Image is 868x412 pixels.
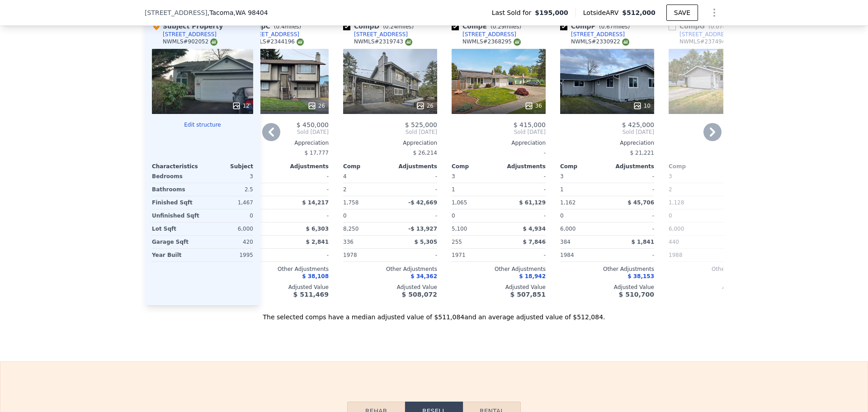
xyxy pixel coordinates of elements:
span: 0 [343,213,347,219]
span: $195,000 [535,8,568,17]
span: $ 38,153 [627,273,654,279]
span: $ 38,108 [302,273,329,279]
div: - [717,170,763,183]
div: Characteristics [152,163,203,170]
a: [STREET_ADDRESS] [452,31,516,38]
div: Appreciation [669,139,763,147]
div: NWMLS # 2368295 [462,38,521,46]
span: $ 61,129 [519,199,546,206]
div: [STREET_ADDRESS] [163,31,217,38]
div: 2 [343,183,388,196]
div: Finished Sqft [152,196,201,209]
span: ( miles) [705,24,743,30]
span: ( miles) [270,24,305,30]
span: $512,000 [622,9,656,16]
span: 255 [452,239,462,245]
div: - [500,183,546,196]
span: 384 [560,239,571,245]
div: Appreciation [560,139,654,147]
div: NWMLS # 2319743 [354,38,412,46]
span: ( miles) [595,24,633,30]
span: $ 26,214 [413,150,437,156]
span: Lotside ARV [583,8,622,17]
img: NWMLS Logo [622,38,629,46]
span: 4 [343,173,347,180]
div: - [717,223,763,235]
div: Comp [560,163,607,170]
div: 2 [669,183,714,196]
span: -$ 13,927 [408,226,437,232]
a: [STREET_ADDRESS] [235,31,299,38]
span: 6,000 [560,226,576,232]
span: $ 14,217 [302,199,329,206]
div: [STREET_ADDRESS] [245,31,299,38]
div: 10 [633,101,651,110]
div: - [283,249,329,261]
div: Adjusted Value [560,284,654,291]
div: Garage Sqft [152,236,201,248]
div: 3 [204,170,253,183]
div: - [717,249,763,261]
span: $ 21,221 [630,150,654,156]
div: 1978 [343,249,388,261]
div: Adjustments [390,163,437,170]
div: Lot Sqft [152,223,201,235]
div: Comp C [235,22,305,31]
span: 0 [669,213,672,219]
div: 12 [232,101,250,110]
span: 8,250 [343,226,359,232]
div: - [609,183,654,196]
span: 440 [669,239,679,245]
a: [STREET_ADDRESS] [669,31,733,38]
span: 0.24 [385,24,397,30]
div: - [392,183,437,196]
div: - [452,147,546,159]
div: 1,467 [204,196,253,209]
div: 1971 [452,249,497,261]
div: NWMLS # 2330922 [571,38,629,46]
span: $ 45,706 [627,199,654,206]
div: - [717,183,763,196]
span: $ 7,846 [523,239,546,245]
div: Adjusted Value [669,284,763,291]
div: 1984 [560,249,605,261]
div: - [283,170,329,183]
div: Appreciation [235,139,329,147]
span: , WA 98404 [234,9,268,16]
span: $ 450,000 [297,121,329,128]
button: SAVE [666,5,698,21]
span: ( miles) [487,24,525,30]
div: 1 [452,183,497,196]
div: [STREET_ADDRESS] [354,31,408,38]
div: Comp D [343,22,417,31]
div: Other Adjustments [235,265,329,273]
div: NWMLS # 902052 [163,38,217,46]
span: 0.67 [601,24,613,30]
div: 420 [204,236,253,248]
div: - [283,209,329,222]
div: Appreciation [452,139,546,147]
span: 1,065 [452,199,467,206]
div: 26 [416,101,434,110]
img: NWMLS Logo [297,38,304,46]
div: [STREET_ADDRESS] [571,31,625,38]
div: The selected comps have a median adjusted value of $511,084 and an average adjusted value of $512... [145,305,723,322]
span: 3 [560,173,564,180]
div: - [392,209,437,222]
div: Appreciation [343,139,437,147]
span: 336 [343,239,354,245]
div: - [609,249,654,261]
div: - [392,249,437,261]
span: [STREET_ADDRESS] [145,8,208,17]
div: 36 [524,101,542,110]
a: [STREET_ADDRESS] [560,31,625,38]
span: $ 507,851 [510,291,546,298]
span: Sold [DATE] [560,128,654,136]
div: 1995 [204,249,253,261]
div: Adjusted Value [343,284,437,291]
div: - [609,223,654,235]
button: Edit structure [152,121,253,128]
span: -$ 42,669 [408,199,437,206]
img: NWMLS Logo [210,38,217,46]
div: [STREET_ADDRESS] [679,31,733,38]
